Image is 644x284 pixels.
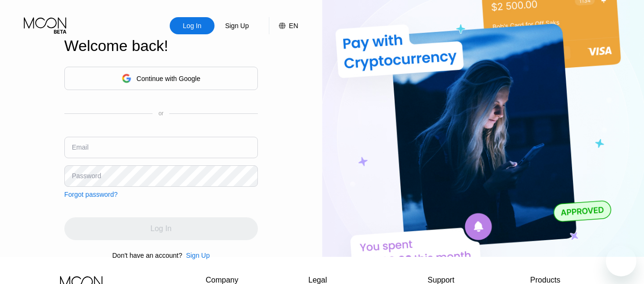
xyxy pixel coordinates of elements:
[224,21,250,30] div: Sign Up
[182,21,203,30] div: Log In
[186,252,210,259] div: Sign Up
[64,37,258,55] div: Welcome back!
[170,17,215,34] div: Log In
[269,17,298,34] div: EN
[182,252,210,259] div: Sign Up
[606,246,636,276] iframe: Button to launch messaging window
[72,172,101,180] div: Password
[64,191,118,198] div: Forgot password?
[289,22,298,30] div: EN
[215,17,259,34] div: Sign Up
[158,110,164,117] div: or
[136,75,200,82] div: Continue with Google
[72,143,89,151] div: Email
[112,252,183,259] div: Don't have an account?
[64,67,258,90] div: Continue with Google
